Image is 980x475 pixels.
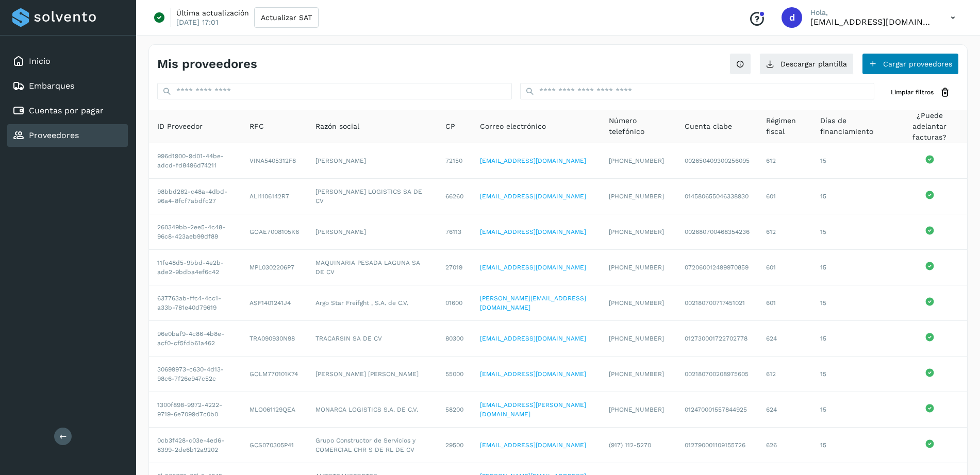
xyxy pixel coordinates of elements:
td: TRACARSIN SA DE CV [307,321,437,357]
div: Proveedores [7,124,128,147]
td: Grupo Constructor de Servicios y COMERCIAL CHR S DE RL DE CV [307,428,437,463]
td: 012470001557844925 [676,392,758,428]
td: Argo Star Freifght , S.A. de C.V. [307,285,437,321]
td: [PERSON_NAME] [307,214,437,250]
td: MAQUINARIA PESADA LAGUNA SA DE CV [307,250,437,285]
span: Días de financiamiento [820,115,884,137]
td: [PERSON_NAME] [307,143,437,179]
td: 072060012499970859 [676,250,758,285]
span: RFC [250,121,264,132]
span: [PHONE_NUMBER] [609,228,664,235]
span: Número telefónico [609,115,668,137]
a: [EMAIL_ADDRESS][DOMAIN_NAME] [480,193,586,200]
span: Cuenta clabe [685,121,732,132]
td: 624 [758,392,812,428]
td: 601 [758,250,812,285]
td: 612 [758,357,812,392]
td: 96e0baf9-4c86-4b8e-acf0-cf5fdb61a462 [149,321,241,357]
span: ¿Puede adelantar facturas? [901,110,959,143]
td: 1300f898-9972-4222-9719-6e7099d7c0b0 [149,392,241,428]
td: 15 [812,321,892,357]
td: 55000 [437,357,472,392]
div: Embarques [7,75,128,97]
a: [EMAIL_ADDRESS][PERSON_NAME][DOMAIN_NAME] [480,401,586,418]
a: Cuentas por pagar [29,106,104,115]
button: Limpiar filtros [883,83,959,102]
p: Última actualización [176,8,249,18]
td: 012790001109155726 [676,428,758,463]
td: 601 [758,179,812,214]
td: 72150 [437,143,472,179]
td: 15 [812,250,892,285]
td: 27019 [437,250,472,285]
h4: Mis proveedores [157,57,257,72]
td: 002680700468354236 [676,214,758,250]
a: [EMAIL_ADDRESS][DOMAIN_NAME] [480,335,586,342]
td: 58200 [437,392,472,428]
td: 260349bb-2ee5-4c48-96c8-423aeb99df89 [149,214,241,250]
span: Actualizar SAT [261,14,312,21]
td: 601 [758,285,812,321]
span: Régimen fiscal [766,115,804,137]
td: 626 [758,428,812,463]
a: Embarques [29,81,74,91]
td: GOAE7008105K6 [241,214,307,250]
span: (917) 112-5270 [609,442,651,449]
div: Cuentas por pagar [7,99,128,122]
p: [DATE] 17:01 [176,18,218,27]
td: 612 [758,143,812,179]
td: VINA5405312F8 [241,143,307,179]
span: [PHONE_NUMBER] [609,264,664,271]
span: ID Proveedor [157,121,203,132]
td: 66260 [437,179,472,214]
td: 15 [812,285,892,321]
td: 996d1900-9d01-44be-adcd-fd8496d74211 [149,143,241,179]
td: [PERSON_NAME] [PERSON_NAME] [307,357,437,392]
span: Razón social [315,121,359,132]
td: 80300 [437,321,472,357]
td: MLO061129QEA [241,392,307,428]
td: GOLM770101K74 [241,357,307,392]
p: Hola, [810,8,934,17]
td: 612 [758,214,812,250]
td: 11fe48d5-9bbd-4e2b-ade2-9bdba4ef6c42 [149,250,241,285]
span: [PHONE_NUMBER] [609,370,664,378]
td: [PERSON_NAME] LOGISTICS SA DE CV [307,179,437,214]
td: 002180700717451021 [676,285,758,321]
td: 76113 [437,214,472,250]
span: Correo electrónico [480,121,546,132]
td: 15 [812,179,892,214]
td: MONARCA LOGISTICS S.A. DE C.V. [307,392,437,428]
td: 002650409300256095 [676,143,758,179]
a: Inicio [29,56,51,66]
a: [EMAIL_ADDRESS][DOMAIN_NAME] [480,370,586,378]
td: 29500 [437,428,472,463]
td: 0cb3f428-c03e-4ed6-8399-2de6b12a9202 [149,428,241,463]
td: 01600 [437,285,472,321]
td: 15 [812,143,892,179]
p: darredondor@pochteca.net [810,17,934,27]
td: 014580655046338930 [676,179,758,214]
button: Descargar plantilla [759,53,854,75]
a: Proveedores [29,130,79,140]
td: 637763ab-ffc4-4cc1-a33b-781e40d79619 [149,285,241,321]
td: ALI1106142R7 [241,179,307,214]
a: [EMAIL_ADDRESS][DOMAIN_NAME] [480,228,586,235]
td: 15 [812,214,892,250]
button: Actualizar SAT [254,7,319,28]
a: [EMAIL_ADDRESS][DOMAIN_NAME] [480,264,586,271]
button: Cargar proveedores [862,53,959,75]
span: [PHONE_NUMBER] [609,406,664,413]
td: ASF1401241J4 [241,285,307,321]
span: Limpiar filtros [891,88,934,97]
a: [PERSON_NAME][EMAIL_ADDRESS][DOMAIN_NAME] [480,295,586,311]
td: 012730001722702778 [676,321,758,357]
a: [EMAIL_ADDRESS][DOMAIN_NAME] [480,157,586,164]
td: MPL0302206P7 [241,250,307,285]
div: Inicio [7,50,128,73]
td: 15 [812,392,892,428]
span: [PHONE_NUMBER] [609,157,664,164]
td: GCS070305P41 [241,428,307,463]
td: 624 [758,321,812,357]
